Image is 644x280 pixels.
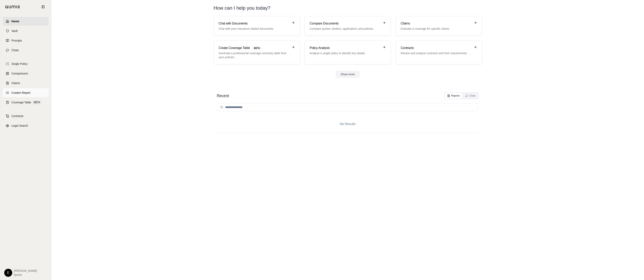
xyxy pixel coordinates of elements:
[217,93,229,99] h2: Recent
[3,36,49,45] a: Prompts
[11,39,22,43] span: Prompts
[214,5,270,11] h1: How can I help you today?
[11,29,18,33] span: Vault
[310,27,380,31] p: Compare quotes, binders, applications and policies
[310,46,380,50] h3: Policy Analysis
[310,21,380,26] h3: Compare Documents
[33,100,41,104] span: BETA
[401,27,471,31] p: Evaluate a coverage for specific claims
[305,16,391,36] a: Compare DocumentsCompare quotes, binders, applications and policies
[447,94,460,97] div: Reports
[305,41,391,64] a: Policy AnalysisAnalyze a single policy to identify key details
[4,269,12,277] div: E
[396,41,482,64] a: ContractsReview and analyze contracts and their requirements
[11,124,28,128] span: Legal Search
[5,5,20,8] img: Qumis Logo
[3,69,49,78] a: Comparisons
[11,81,20,85] span: Claims
[401,51,471,55] p: Review and analyze contracts and their requirements
[3,26,49,35] a: Vault
[445,93,462,99] button: Reports
[3,121,49,130] a: Legal Search
[219,27,289,31] p: Chat with your insurance related documents
[465,94,476,97] div: Chats
[3,17,49,26] a: Home
[3,46,49,55] a: Chats
[396,16,482,36] a: ClaimsEvaluate a coverage for specific claims
[11,71,28,75] span: Comparisons
[219,51,289,59] p: Generate a professional coverage summary table from your policies.
[401,46,471,50] h3: Contracts
[11,19,19,23] span: Home
[336,71,360,78] button: Show more
[3,88,49,97] a: Custom Report
[3,112,49,120] a: Contracts
[11,91,30,95] span: Custom Report
[214,41,300,64] a: Create Coverage TableBETAGenerate a professional coverage summary table from your policies.
[401,21,471,26] h3: Claims
[11,100,31,104] span: Coverage Table
[310,51,380,55] p: Analyze a single policy to identify key details
[217,115,479,133] div: No Results
[3,79,49,88] a: Claims
[463,93,478,99] button: Chats
[14,273,37,277] span: Qumis
[214,16,300,36] a: Chat with DocumentsChat with your insurance related documents
[219,21,289,26] h3: Chat with Documents
[3,59,49,68] a: Single Policy
[11,48,19,52] span: Chats
[251,46,262,50] span: BETA
[11,114,23,118] span: Contracts
[219,46,289,50] h3: Create Coverage Table
[3,98,49,107] a: Coverage TableBETA
[14,269,37,273] span: [PERSON_NAME]
[40,4,46,10] button: Collapse sidebar
[11,62,28,66] span: Single Policy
